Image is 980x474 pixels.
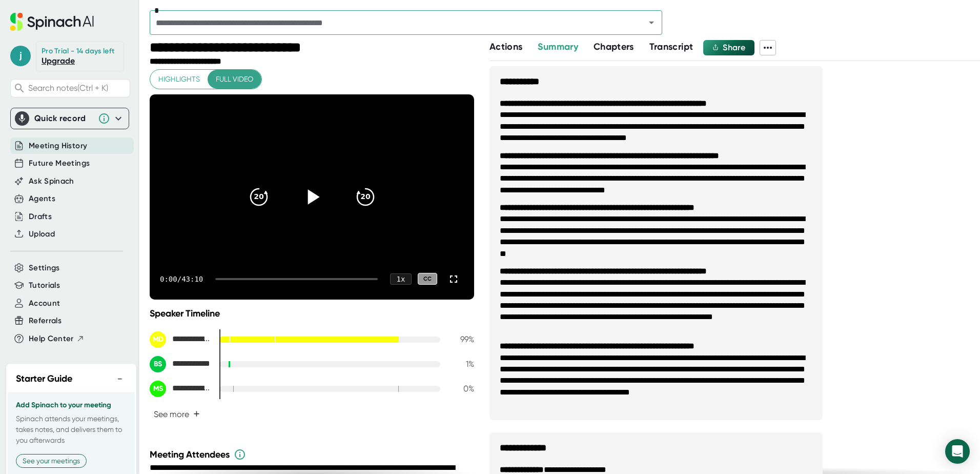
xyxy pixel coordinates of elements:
span: Actions [489,41,522,52]
span: + [193,410,200,418]
button: Meeting History [29,140,87,152]
button: Ask Spinach [29,175,74,187]
a: Upgrade [42,56,75,66]
div: Megan Durnell [150,331,211,348]
button: Actions [489,40,522,54]
button: See your meetings [16,454,87,468]
div: 99 % [448,334,474,344]
div: Meeting Attendees [150,448,477,461]
button: Share [703,40,754,55]
button: Full video [208,70,261,89]
h3: Add Spinach to your meeting [16,401,127,409]
span: Search notes (Ctrl + K) [28,83,127,93]
button: Transcript [649,40,693,54]
div: Barb Spitzer [150,356,211,372]
div: BS [150,356,166,372]
div: 1 x [390,273,412,285]
button: Highlights [150,70,208,89]
div: MD [150,331,166,348]
span: Transcript [649,41,693,52]
span: j [10,46,31,66]
span: Chapters [594,41,634,52]
div: Megan Satterlee [150,381,211,397]
div: 1 % [448,359,474,369]
span: Highlights [158,73,200,86]
span: Help Center [29,333,74,345]
div: Speaker Timeline [150,308,474,319]
div: Quick record [15,108,125,129]
button: Settings [29,262,60,274]
span: Share [723,43,745,52]
div: Quick record [34,113,93,124]
button: Account [29,298,60,309]
span: Full video [216,73,253,86]
div: 0:00 / 43:10 [160,275,203,283]
button: Referrals [29,315,62,327]
button: Help Center [29,333,85,345]
h2: Starter Guide [16,372,72,386]
button: − [113,371,127,386]
button: Summary [538,40,578,54]
div: Open Intercom Messenger [945,439,970,464]
p: Spinach attends your meetings, takes notes, and delivers them to you afterwards [16,413,127,446]
div: MS [150,381,166,397]
div: CC [418,273,437,285]
button: Future Meetings [29,157,90,169]
button: Chapters [594,40,634,54]
button: Open [644,15,659,30]
button: Upload [29,228,55,240]
button: Agents [29,193,55,205]
span: Summary [538,41,578,52]
div: 0 % [448,384,474,393]
button: See more+ [150,405,204,423]
div: Pro Trial - 14 days left [42,47,114,56]
button: Drafts [29,211,52,223]
button: Tutorials [29,280,60,291]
